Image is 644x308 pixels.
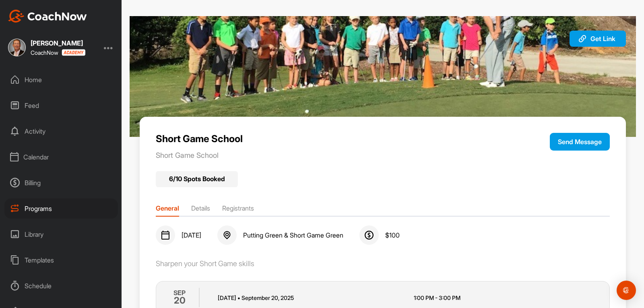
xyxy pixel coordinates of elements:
img: CoachNow [8,10,87,23]
span: • [237,294,240,301]
div: Home [4,70,118,90]
span: [DATE] [182,232,201,240]
p: Short Game School [156,133,519,145]
span: $ 100 [385,232,400,240]
div: Schedule [4,276,118,296]
p: SEP [173,288,186,298]
span: Get Link [590,35,615,43]
p: [DATE] September 20 , 2025 [218,294,405,302]
img: svg+xml;base64,PHN2ZyB3aWR0aD0iMjQiIGhlaWdodD0iMjQiIHZpZXdCb3g9IjAgMCAyNCAyNCIgZmlsbD0ibm9uZSIgeG... [364,230,374,240]
div: Feed [4,95,118,116]
button: Send Message [550,133,610,151]
span: Putting Green & Short Game Green [243,232,343,240]
div: Templates [4,250,118,270]
div: Billing [4,173,118,193]
img: 11.jpg [130,16,636,137]
h2: 20 [174,294,186,307]
li: General [156,203,179,216]
div: Sharpen your Short Game skills [156,259,610,268]
img: svg+xml;base64,PHN2ZyB3aWR0aD0iMjQiIGhlaWdodD0iMjQiIHZpZXdCb3g9IjAgMCAyNCAyNCIgZmlsbD0ibm9uZSIgeG... [161,230,170,240]
div: 6 / 10 Spots Booked [156,171,238,187]
img: CoachNow acadmey [62,49,85,56]
img: svg+xml;base64,PHN2ZyB3aWR0aD0iMjQiIGhlaWdodD0iMjQiIHZpZXdCb3g9IjAgMCAyNCAyNCIgZmlsbD0ibm9uZSIgeG... [222,230,232,240]
p: Short Game School [156,151,519,160]
div: Library [4,224,118,244]
img: square_5c67e2a3c3147c27b86610585b90044c.jpg [8,39,26,56]
div: Programs [4,198,118,219]
li: Details [191,203,210,216]
div: Activity [4,121,118,141]
li: Registrants [222,203,254,216]
div: [PERSON_NAME] [31,40,85,46]
div: Calendar [4,147,118,167]
div: CoachNow [31,49,85,56]
div: Open Intercom Messenger [617,281,636,300]
p: 1:00 PM - 3:00 PM [414,294,601,302]
img: svg+xml;base64,PHN2ZyB3aWR0aD0iMjAiIGhlaWdodD0iMjAiIHZpZXdCb3g9IjAgMCAyMCAyMCIgZmlsbD0ibm9uZSIgeG... [578,34,587,43]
